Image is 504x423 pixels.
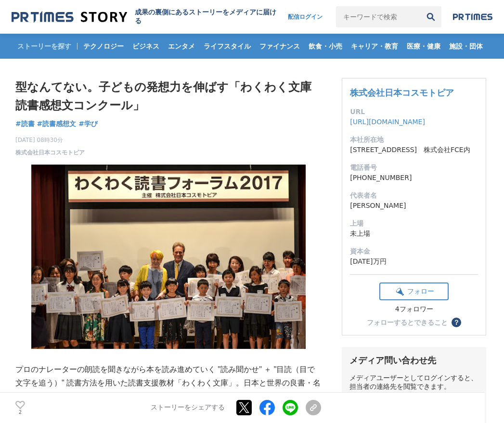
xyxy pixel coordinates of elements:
p: 2 [15,410,25,415]
span: テクノロジー [79,42,128,51]
dt: 代表者名 [350,191,478,201]
span: [DATE] 08時30分 [15,136,85,144]
dt: URL [350,107,478,117]
a: 飲食・小売 [305,34,346,59]
a: 株式会社日本コスモトピア [15,148,85,157]
div: フォローするとできること [367,319,448,326]
span: エンタメ [164,42,199,51]
span: ？ [453,319,460,326]
input: キーワードで検索 [336,6,420,27]
a: #学び [78,119,98,129]
span: #学び [78,119,98,128]
dt: 電話番号 [350,163,478,173]
a: 配信ログイン [278,6,332,27]
span: 飲食・小売 [305,42,346,51]
a: #読書感想文 [37,119,77,129]
a: エンタメ [164,34,199,59]
a: #読書 [15,119,35,129]
a: ファイナンス [256,34,304,59]
dt: 上場 [350,218,478,229]
p: プロのナレーターの朗読を聞きながら本を読み進めていく "読み聞かせ" ＋ "目読（目で文字を追う）" 読書方法を用いた読書支援教材「わくわく文庫」。日本と世界の良書・名作といわれる本を300タイ... [15,363,321,418]
span: 医療・健康 [403,42,444,51]
dd: 未上場 [350,229,478,239]
span: #読書 [15,119,35,128]
button: 検索 [420,6,441,27]
img: 成果の裏側にあるストーリーをメディアに届ける [12,11,127,24]
a: 成果の裏側にあるストーリーをメディアに届ける 成果の裏側にあるストーリーをメディアに届ける [12,8,278,26]
a: 施設・団体 [445,34,487,59]
a: キャリア・教育 [347,34,402,59]
a: 株式会社日本コスモトピア [350,88,454,98]
dt: 資本金 [350,246,478,256]
dd: [PHONE_NUMBER] [350,173,478,183]
a: [URL][DOMAIN_NAME] [350,118,425,126]
a: テクノロジー [79,34,128,59]
dd: [STREET_ADDRESS] 株式会社FCE内 [350,145,478,155]
dd: [DATE]万円 [350,256,478,267]
div: メディアユーザーとしてログインすると、担当者の連絡先を閲覧できます。 [349,374,478,391]
button: フォロー [379,282,449,300]
button: ？ [452,318,461,327]
div: 4フォロワー [379,305,449,314]
h2: 成果の裏側にあるストーリーをメディアに届ける [135,8,278,26]
span: 施設・団体 [445,42,487,51]
p: ストーリーをシェアする [151,404,225,412]
dd: [PERSON_NAME] [350,201,478,211]
dt: 本社所在地 [350,135,478,145]
h1: 型なんてない。子どもの発想力を伸ばす「わくわく文庫読書感想文コンクール」 [15,78,321,115]
span: ビジネス [129,42,163,51]
span: ライフスタイル [200,42,255,51]
span: キャリア・教育 [347,42,402,51]
span: ファイナンス [256,42,304,51]
img: prtimes [453,13,492,21]
span: #読書感想文 [37,119,77,128]
a: 医療・健康 [403,34,444,59]
a: ビジネス [129,34,163,59]
a: ライフスタイル [200,34,255,59]
div: メディア問い合わせ先 [349,355,478,366]
img: thumbnail_19906a20-4430-11ed-a9c9-95be57573afd.jpeg [31,165,306,349]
